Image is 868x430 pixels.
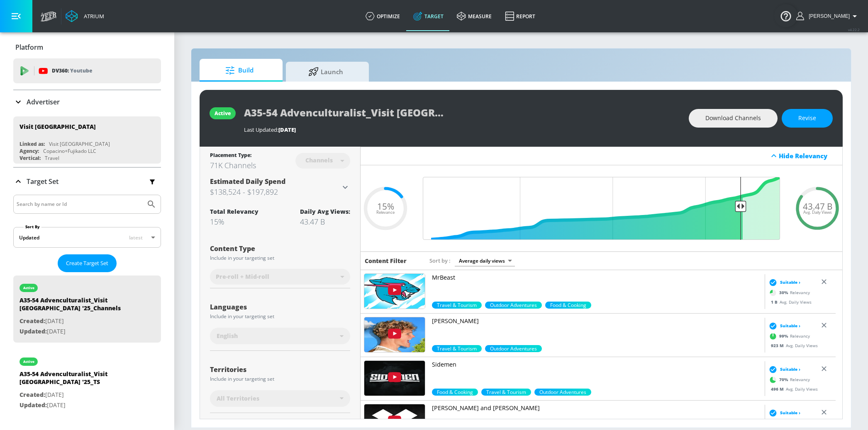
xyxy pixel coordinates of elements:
[210,186,340,198] h3: $138,524 - $197,892
[767,342,818,348] div: Avg. Daily Views
[485,345,542,352] span: Outdoor Adventures
[301,157,337,164] div: Channels
[481,389,531,396] span: Travel & Tourism
[779,333,790,339] span: 99 %
[432,302,482,309] span: Travel & Tourism
[798,113,816,123] span: Revise
[432,273,761,282] p: MrBeast
[13,275,161,343] div: activeA35-54 Advenculturalist_Visit [GEOGRAPHIC_DATA] '25_ChannelsCreated:[DATE]Updated:[DATE]
[485,302,542,309] span: Outdoor Adventures
[80,12,104,20] div: Atrium
[545,302,591,309] span: Food & Cooking
[210,217,258,227] div: 15%
[15,43,43,52] p: Platform
[300,208,350,215] div: Daily Avg Views:
[13,90,161,114] div: Advertiser
[771,342,786,348] span: 923 M
[52,66,92,75] p: DV360:
[20,370,136,390] div: A35-54 Advenculturalist_Visit [GEOGRAPHIC_DATA] '25_TS
[364,274,425,309] img: UUX6OQ3DkcsbYNE6H8uQQuVA
[27,97,60,106] p: Advertiser
[13,36,161,59] div: Platform
[20,400,136,411] p: [DATE]
[485,302,542,309] div: 18.0%
[455,255,515,266] div: Average daily views
[20,327,47,335] span: Updated:
[432,302,482,309] div: 30.0%
[210,208,258,215] div: Total Relevancy
[365,257,407,265] h6: Content Filter
[13,116,161,164] div: Visit [GEOGRAPHIC_DATA]Linked as:Visit [GEOGRAPHIC_DATA]Agency:Copacino+Fujikado LLCVertical:Travel
[24,224,41,229] label: Sort By
[689,109,778,128] button: Download Channels
[43,147,96,155] div: Copacino+Fujikado LLC
[767,365,800,373] div: Suitable ›
[210,245,350,252] div: Content Type
[20,296,136,316] div: A35-54 Advenculturalist_Visit [GEOGRAPHIC_DATA] '25_Channels
[803,210,832,215] span: Avg. Daily Views
[767,321,800,330] div: Suitable ›
[294,62,357,82] span: Launch
[216,273,269,281] span: Pre-roll + Mid-roll
[20,390,136,400] p: [DATE]
[210,390,350,407] div: All Territories
[767,278,800,286] div: Suitable ›
[432,360,761,389] a: Sidemen
[20,401,47,409] span: Updated:
[13,349,161,416] div: activeA35-54 Advenculturalist_Visit [GEOGRAPHIC_DATA] '25_TSCreated:[DATE]Updated:[DATE]
[545,302,591,309] div: 15.0%
[803,202,832,210] span: 43.47 B
[278,126,296,133] span: [DATE]
[361,147,842,165] div: Hide Relevancy
[432,345,482,352] span: Travel & Tourism
[210,177,350,198] div: Estimated Daily Spend$138,524 - $197,892
[774,4,797,27] button: Open Resource Center
[210,304,350,310] div: Languages
[485,345,542,352] div: 20.8%
[848,27,860,32] span: v 4.22.2
[780,279,800,285] span: Suitable ›
[20,317,45,325] span: Created:
[780,410,800,416] span: Suitable ›
[364,361,425,396] img: UUDogdKl7t7NHzQ95aEwkdMw
[210,328,350,344] div: English
[27,177,59,186] p: Target Set
[767,408,800,417] div: Suitable ›
[300,217,350,227] div: 43.47 B
[364,317,425,352] img: UUnmGIkw-KdI0W5siakKPKog
[210,366,350,373] div: Territories
[767,417,810,429] div: Relevancy
[779,290,790,296] span: 30 %
[767,330,810,342] div: Relevancy
[432,317,761,345] a: [PERSON_NAME]
[407,1,450,31] a: Target
[432,317,761,325] p: [PERSON_NAME]
[498,1,542,31] a: Report
[20,123,96,130] div: Visit [GEOGRAPHIC_DATA]
[767,386,818,392] div: Avg. Daily Views
[20,326,136,337] p: [DATE]
[210,377,350,382] div: Include in your targeting set
[210,177,285,186] span: Estimated Daily Spend
[376,210,395,215] span: Relevance
[432,389,478,396] span: Food & Cooking
[767,299,812,305] div: Avg. Daily Views
[534,389,591,396] div: 25.0%
[805,13,850,19] span: login as: samantha.yip@zefr.com
[780,323,800,329] span: Suitable ›
[13,58,161,83] div: DV360: Youtube
[66,258,108,268] span: Create Target Set
[481,389,531,396] div: 25.6%
[796,11,860,21] button: [PERSON_NAME]
[771,299,780,304] span: 1 B
[19,234,39,241] div: Updated
[780,366,800,372] span: Suitable ›
[429,257,451,264] span: Sort by
[66,10,104,22] a: Atrium
[359,1,407,31] a: optimize
[210,256,350,261] div: Include in your targeting set
[779,152,838,160] div: Hide Relevancy
[217,394,259,403] span: All Territories
[58,254,117,272] button: Create Target Set
[419,177,784,240] input: Final Threshold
